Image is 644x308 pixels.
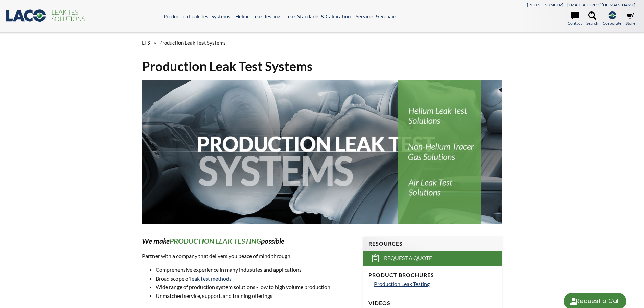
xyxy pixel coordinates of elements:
[356,13,398,19] a: Services & Repairs
[568,11,582,26] a: Contact
[142,237,284,245] em: We make possible
[142,58,502,74] h1: Production Leak Test Systems
[142,80,502,224] img: Production Leak Test Systems header
[164,13,230,19] a: Production Leak Test Systems
[156,274,355,283] li: Broad scope of
[142,252,355,260] p: Partner with a company that delivers you peace of mind through:
[568,296,579,307] img: round button
[527,2,563,7] a: [PHONE_NUMBER]
[156,283,355,291] li: Wide range of production system solutions - low to high volume production
[368,240,496,247] h4: Resources
[368,271,496,279] h4: Product Brochures
[156,291,355,300] li: Unmatched service, support, and training offerings
[586,11,598,26] a: Search
[626,11,635,26] a: Store
[374,281,430,287] span: Production Leak Testing
[363,251,502,266] a: Request a Quote
[159,40,226,46] span: Production Leak Test Systems
[384,255,432,262] span: Request a Quote
[368,300,496,307] h4: Videos
[142,40,150,46] span: LTS
[374,280,496,288] a: Production Leak Testing
[192,275,232,282] a: leak test methods
[603,20,621,26] span: Corporate
[170,237,261,245] strong: PRODUCTION LEAK TESTING
[285,13,351,19] a: Leak Standards & Calibration
[567,2,635,7] a: [EMAIL_ADDRESS][DOMAIN_NAME]
[235,13,280,19] a: Helium Leak Testing
[142,33,502,52] div: »
[156,265,355,274] li: Comprehensive experience in many industries and applications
